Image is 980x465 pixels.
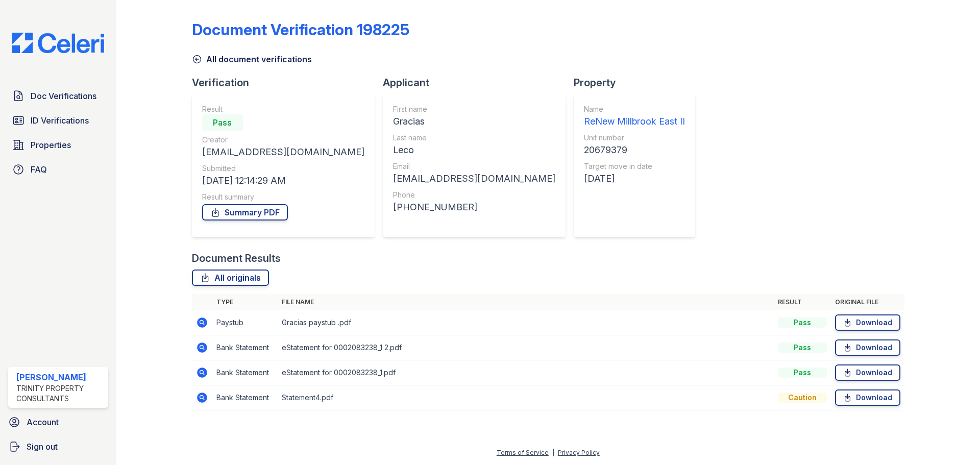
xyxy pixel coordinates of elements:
[202,135,364,145] div: Creator
[27,440,58,453] span: Sign out
[778,342,827,353] div: Pass
[574,76,703,90] div: Property
[831,294,904,310] th: Original file
[202,174,364,188] div: [DATE] 12:14:29 AM
[27,416,59,428] span: Account
[192,251,281,265] div: Document Results
[393,133,555,143] div: Last name
[393,190,555,200] div: Phone
[778,393,827,403] div: Caution
[202,114,243,131] div: Pass
[393,104,555,114] div: First name
[497,449,549,456] a: Terms of Service
[278,335,774,360] td: eStatement for 0002083238_1 2.pdf
[202,204,288,221] a: Summary PDF
[584,143,685,157] div: 20679379
[4,436,112,457] a: Sign out
[31,139,71,151] span: Properties
[278,385,774,410] td: Statement4.pdf
[584,114,685,129] div: ReNew Millbrook East II
[584,172,685,186] div: [DATE]
[393,161,555,172] div: Email
[212,335,278,360] td: Bank Statement
[8,86,108,106] a: Doc Verifications
[393,114,555,129] div: Gracias
[192,76,383,90] div: Verification
[393,200,555,214] div: [PHONE_NUMBER]
[278,360,774,385] td: eStatement for 0002083238_1.pdf
[778,317,827,328] div: Pass
[31,90,96,102] span: Doc Verifications
[31,114,89,127] span: ID Verifications
[584,133,685,143] div: Unit number
[192,53,312,65] a: All document verifications
[552,449,554,456] div: |
[212,294,278,310] th: Type
[778,368,827,378] div: Pass
[8,110,108,131] a: ID Verifications
[16,383,104,404] div: Trinity Property Consultants
[835,364,900,381] a: Download
[202,163,364,174] div: Submitted
[202,104,364,114] div: Result
[31,163,47,176] span: FAQ
[835,389,900,406] a: Download
[16,371,104,383] div: [PERSON_NAME]
[278,310,774,335] td: Gracias paystub .pdf
[212,385,278,410] td: Bank Statement
[558,449,600,456] a: Privacy Policy
[192,270,269,286] a: All originals
[8,159,108,180] a: FAQ
[212,310,278,335] td: Paystub
[584,161,685,172] div: Target move in date
[278,294,774,310] th: File name
[835,339,900,356] a: Download
[202,145,364,159] div: [EMAIL_ADDRESS][DOMAIN_NAME]
[383,76,574,90] div: Applicant
[192,20,409,39] div: Document Verification 198225
[584,104,685,114] div: Name
[202,192,364,202] div: Result summary
[8,135,108,155] a: Properties
[835,314,900,331] a: Download
[774,294,831,310] th: Result
[393,172,555,186] div: [EMAIL_ADDRESS][DOMAIN_NAME]
[212,360,278,385] td: Bank Statement
[584,104,685,129] a: Name ReNew Millbrook East II
[4,412,112,432] a: Account
[4,33,112,53] img: CE_Logo_Blue-a8612792a0a2168367f1c8372b55b34899dd931a85d93a1a3d3e32e68fde9ad4.png
[393,143,555,157] div: Leco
